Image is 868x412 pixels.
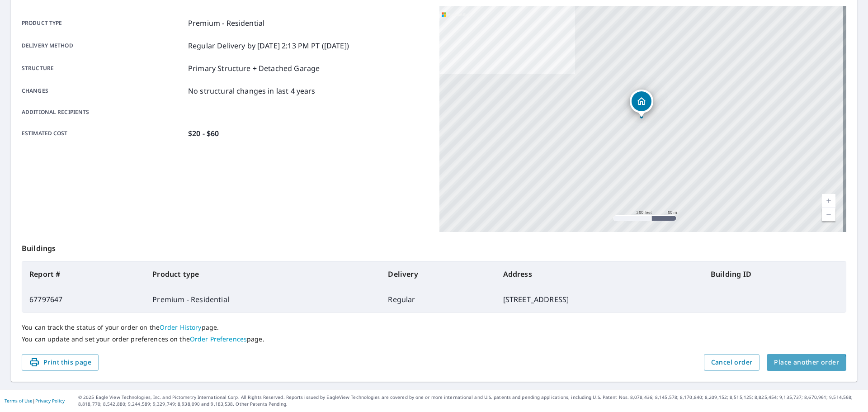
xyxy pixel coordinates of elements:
[190,335,247,343] a: Order Preferences
[22,261,145,287] th: Report #
[767,354,846,371] button: Place another order
[22,232,846,261] p: Buildings
[22,287,145,312] td: 67797647
[188,40,349,51] p: Regular Delivery by [DATE] 2:13 PM PT ([DATE])
[703,261,846,287] th: Building ID
[22,18,184,28] p: Product type
[22,108,184,116] p: Additional recipients
[188,63,320,74] p: Primary Structure + Detached Garage
[188,85,316,96] p: No structural changes in last 4 years
[22,63,184,74] p: Structure
[22,323,846,331] p: You can track the status of your order on the page.
[711,357,753,368] span: Cancel order
[22,85,184,96] p: Changes
[496,287,703,312] td: [STREET_ADDRESS]
[822,208,835,221] a: Current Level 17, Zoom Out
[145,287,381,312] td: Premium - Residential
[822,194,835,208] a: Current Level 17, Zoom In
[145,261,381,287] th: Product type
[160,323,202,331] a: Order History
[22,335,846,343] p: You can update and set your order preferences on the page.
[381,261,495,287] th: Delivery
[78,394,863,407] p: © 2025 Eagle View Technologies, Inc. and Pictometry International Corp. All Rights Reserved. Repo...
[496,261,703,287] th: Address
[381,287,495,312] td: Regular
[35,398,65,404] a: Privacy Policy
[704,354,760,371] button: Cancel order
[22,40,184,51] p: Delivery method
[29,357,91,368] span: Print this page
[188,128,219,139] p: $20 - $60
[5,398,65,403] p: |
[5,398,33,404] a: Terms of Use
[188,18,264,28] p: Premium - Residential
[630,90,653,118] div: Dropped pin, building 1, Residential property, 7249 National Dr Hanover, MD 21076
[22,354,99,371] button: Print this page
[774,357,839,368] span: Place another order
[22,128,184,139] p: Estimated cost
